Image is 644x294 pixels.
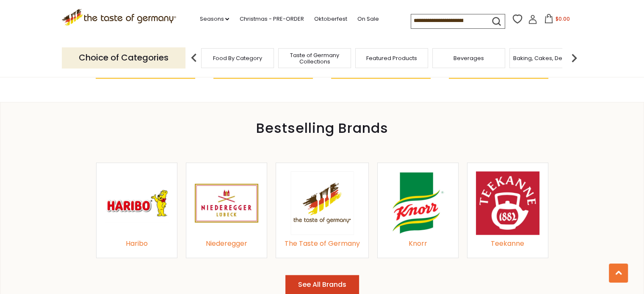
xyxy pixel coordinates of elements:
img: previous arrow [185,49,202,66]
a: Christmas - PRE-ORDER [239,14,304,24]
img: Knorr [386,171,450,235]
div: Haribo [105,238,169,250]
img: Niederegger [195,171,258,235]
p: Choice of Categories [62,47,185,68]
a: Baking, Cakes, Desserts [513,55,579,61]
a: The Taste of Germany [285,171,360,235]
img: The Taste of Germany [290,171,354,234]
img: next arrow [566,49,583,66]
a: Beverages [453,55,484,61]
button: $0.00 [539,14,575,27]
a: Oktoberfest [314,14,347,24]
a: Featured Products [366,55,417,61]
div: Knorr [386,238,450,250]
a: Taste of Germany Collections [281,52,348,65]
a: Seasons [199,14,229,24]
div: Niederegger [195,238,258,250]
a: Food By Category [213,55,262,61]
img: Teekanne [476,171,539,235]
img: Haribo [105,171,169,235]
div: Bestselling Brands [0,124,644,133]
div: Teekanne [476,238,539,250]
span: $0.00 [555,15,569,22]
div: The Taste of Germany [285,238,360,250]
a: On Sale [357,14,379,24]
